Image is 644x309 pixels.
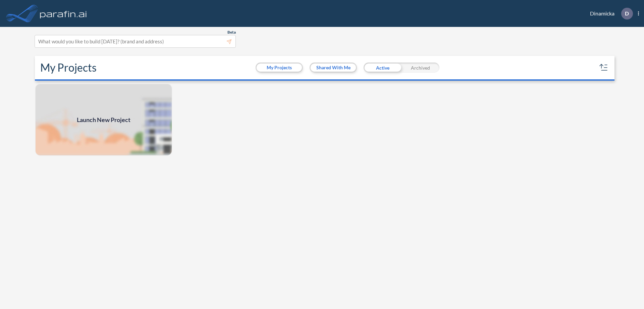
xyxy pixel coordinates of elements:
[77,115,130,124] span: Launch New Project
[257,64,302,72] button: My Projects
[625,10,629,16] p: D
[580,8,639,20] div: Dinamicka
[401,63,439,73] div: Archived
[35,83,172,156] a: Launch New Project
[40,61,97,74] h2: My Projects
[598,62,609,73] button: sort
[39,7,88,20] img: logo
[311,64,356,72] button: Shared With Me
[364,63,401,73] div: Active
[227,30,236,35] span: Beta
[35,83,172,156] img: add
